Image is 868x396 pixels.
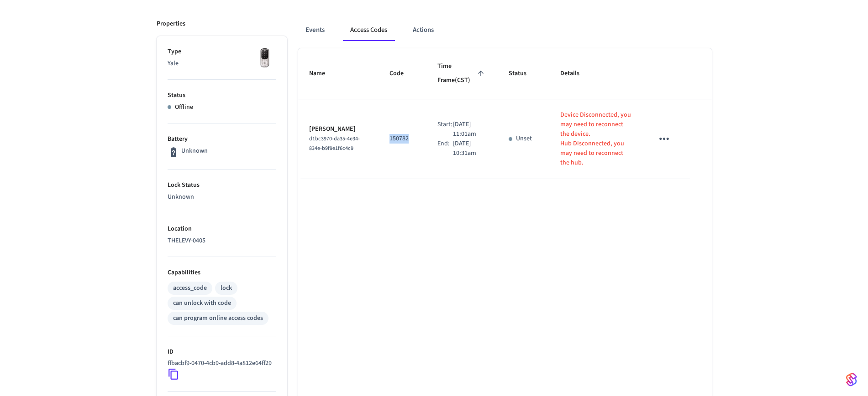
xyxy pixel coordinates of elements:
[389,67,416,81] span: Code
[157,19,185,29] p: Properties
[298,48,712,179] table: sticky table
[173,314,263,323] div: can program online access codes
[343,19,395,41] button: Access Codes
[168,59,276,68] p: Yale
[168,91,276,100] p: Status
[168,224,276,234] p: Location
[168,347,276,357] p: ID
[560,139,632,168] p: Hub Disconnected, you may need to reconnect the hub.
[168,192,276,202] p: Unknown
[221,283,232,293] div: lock
[509,67,538,81] span: Status
[560,110,632,139] p: Device Disconnected, you may need to reconnect the device.
[309,135,360,152] span: d1bc3970-da35-4e34-834e-b9f9e1f6c4c9
[309,124,368,134] p: [PERSON_NAME]
[453,139,487,158] p: [DATE] 10:31am
[437,139,452,158] div: End:
[253,47,276,70] img: Yale Assure Touchscreen Wifi Smart Lock, Satin Nickel, Front
[298,19,712,41] div: ant example
[437,59,486,88] span: Time Frame(CST)
[437,120,452,139] div: Start:
[173,283,207,293] div: access_code
[405,19,441,41] button: Actions
[168,268,276,278] p: Capabilities
[168,180,276,190] p: Lock Status
[516,134,532,144] p: Unset
[846,372,857,387] img: SeamLogoGradient.69752ec5.svg
[560,67,591,81] span: Details
[298,19,332,41] button: Events
[168,236,276,246] p: THELEVY-0405
[453,120,487,139] p: [DATE] 11:01am
[175,103,193,112] p: Offline
[309,67,337,81] span: Name
[173,298,231,308] div: can unlock with code
[168,47,276,57] p: Type
[181,146,208,156] p: Unknown
[168,359,272,368] p: ffbacbf9-0470-4cb9-add8-4a812e64ff29
[168,134,276,144] p: Battery
[389,134,416,144] p: 150782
